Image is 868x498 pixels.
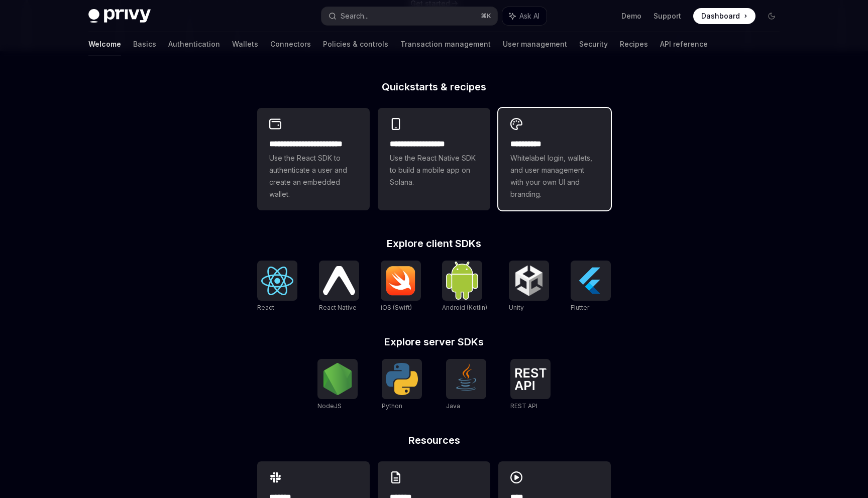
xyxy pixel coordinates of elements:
a: React NativeReact Native [319,261,359,313]
a: Welcome [88,32,121,56]
button: Toggle dark mode [764,8,780,24]
a: Security [579,32,608,56]
span: Dashboard [701,11,740,21]
a: Recipes [620,32,648,56]
span: React [257,304,274,311]
img: Android (Kotlin) [446,262,478,299]
a: API reference [660,32,708,56]
span: iOS (Swift) [381,304,412,311]
span: Flutter [571,304,589,311]
img: NodeJS [321,363,354,395]
h2: Explore server SDKs [257,337,611,347]
img: Java [450,363,482,395]
div: Search... [341,10,369,22]
a: Authentication [168,32,220,56]
a: Wallets [232,32,258,56]
img: REST API [514,368,547,390]
a: Policies & controls [323,32,388,56]
h2: Explore client SDKs [257,238,611,248]
span: Ask AI [519,11,539,21]
a: UnityUnity [509,261,549,313]
a: FlutterFlutter [571,261,611,313]
img: React Native [323,266,355,295]
a: PythonPython [382,359,422,411]
span: Python [382,402,402,410]
a: REST APIREST API [510,359,551,411]
img: Python [386,363,418,395]
span: Use the React SDK to authenticate a user and create an embedded wallet. [269,152,358,200]
a: Android (Kotlin)Android (Kotlin) [442,261,487,313]
a: NodeJSNodeJS [317,359,358,411]
span: Unity [509,304,524,311]
img: Flutter [575,265,607,297]
a: Connectors [270,32,311,56]
a: ReactReact [257,261,297,313]
img: Unity [513,265,545,297]
a: Dashboard [693,8,755,24]
img: dark logo [88,9,151,23]
a: Transaction management [400,32,491,56]
button: Ask AI [502,7,547,25]
span: Whitelabel login, wallets, and user management with your own UI and branding. [510,152,599,200]
a: Basics [133,32,156,56]
a: Support [654,11,681,21]
span: React Native [319,304,357,311]
button: Search...⌘K [321,7,497,25]
a: iOS (Swift)iOS (Swift) [381,261,421,313]
a: JavaJava [446,359,486,411]
span: Android (Kotlin) [442,304,487,311]
span: ⌘ K [481,12,491,20]
img: iOS (Swift) [385,266,417,296]
h2: Resources [257,435,611,445]
a: User management [503,32,567,56]
span: REST API [510,402,537,410]
a: **** *****Whitelabel login, wallets, and user management with your own UI and branding. [498,108,611,210]
a: Demo [621,11,641,21]
span: Java [446,402,460,410]
h2: Quickstarts & recipes [257,82,611,92]
span: NodeJS [317,402,342,410]
img: React [261,267,293,295]
a: **** **** **** ***Use the React Native SDK to build a mobile app on Solana. [378,108,490,210]
span: Use the React Native SDK to build a mobile app on Solana. [390,152,478,188]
